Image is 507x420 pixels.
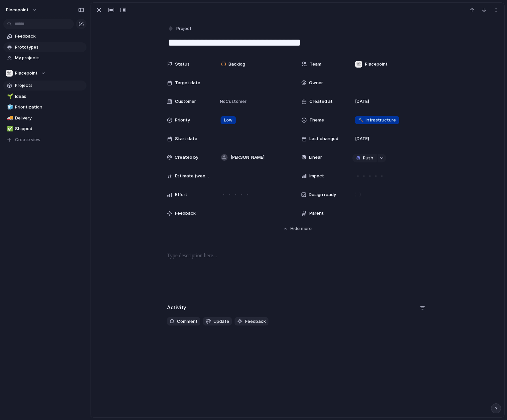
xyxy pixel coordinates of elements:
span: Low [224,117,233,123]
span: 🔨 [358,117,364,122]
span: Push [363,155,373,161]
span: Backlog [229,61,245,68]
span: Start date [175,135,197,142]
button: Placepoint [3,5,40,15]
button: Hidemore [167,223,428,235]
span: Team [310,61,321,68]
span: Shipped [15,125,84,132]
span: Effort [175,191,187,198]
button: 🧊 [6,104,13,110]
span: Placepoint [15,70,38,77]
span: Create view [15,136,41,143]
span: Impact [309,173,324,179]
span: [DATE] [355,98,369,105]
span: more [301,225,312,232]
a: ✅Shipped [3,124,86,134]
span: Owner [309,80,323,86]
span: Feedback [175,210,196,217]
div: ✅ [7,125,12,133]
div: 🧊 [7,104,12,111]
span: Status [175,61,190,68]
span: Estimate (weeks) [175,173,210,179]
button: Update [203,317,232,326]
span: Created at [309,98,333,105]
span: Parent [309,210,324,217]
button: Push [352,154,377,162]
div: 🚚 [7,114,12,122]
a: 🌱Ideas [3,92,86,102]
span: Prioritization [15,104,84,110]
a: 🧊Prioritization [3,102,86,112]
span: Ideas [15,93,84,100]
span: Infrastructure [358,117,396,123]
a: Feedback [3,31,86,41]
span: Project [176,25,192,32]
span: Comment [177,318,198,325]
a: Prototypes [3,42,86,52]
button: Placepoint [3,68,86,78]
span: Target date [175,80,200,86]
div: 🌱 [7,93,12,100]
span: Projects [15,82,84,89]
button: Project [166,24,194,34]
span: No Customer [218,98,247,105]
a: 🚚Delivery [3,113,86,123]
span: Feedback [15,33,84,40]
h2: Activity [167,304,186,312]
span: My projects [15,55,84,61]
span: Prototypes [15,44,84,51]
a: My projects [3,53,86,63]
button: Feedback [235,317,268,326]
span: Placepoint [6,7,29,13]
span: Customer [175,98,196,105]
button: Comment [167,317,200,326]
button: ✅ [6,125,13,132]
span: Design ready [309,191,336,198]
a: Projects [3,81,86,91]
span: Feedback [245,318,266,325]
span: Delivery [15,115,84,121]
span: Last changed [309,135,338,142]
button: Create view [3,135,86,145]
button: 🚚 [6,115,13,121]
span: Priority [175,117,190,123]
span: Placepoint [365,61,388,68]
span: Update [214,318,229,325]
span: Linear [309,154,322,161]
span: [PERSON_NAME] [231,154,264,161]
span: [DATE] [355,135,369,142]
span: Theme [309,117,324,123]
button: 🌱 [6,93,13,100]
span: Created by [175,154,198,161]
